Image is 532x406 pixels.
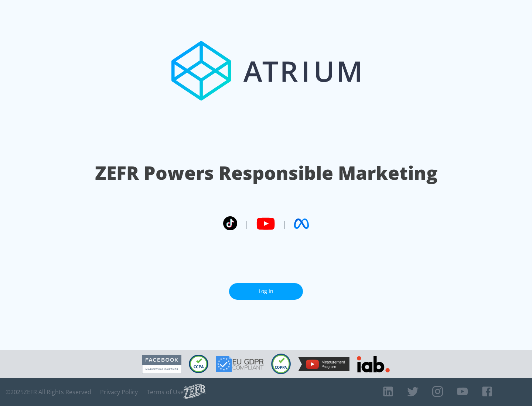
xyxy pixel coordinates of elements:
a: Terms of Use [147,388,184,396]
a: Log In [229,283,303,300]
img: IAB [357,356,390,372]
img: COPPA Compliant [271,354,291,374]
span: © 2025 ZEFR All Rights Reserved [6,388,91,396]
img: YouTube Measurement Program [298,357,349,371]
span: | [282,218,287,229]
img: GDPR Compliant [216,356,264,372]
img: CCPA Compliant [189,355,208,373]
h1: ZEFR Powers Responsible Marketing [95,160,437,186]
span: | [245,218,249,229]
img: Facebook Marketing Partner [142,355,181,374]
a: Privacy Policy [100,388,138,396]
